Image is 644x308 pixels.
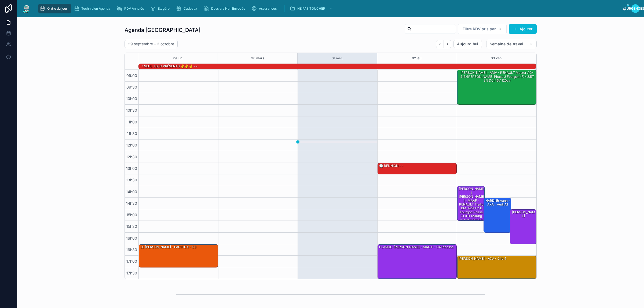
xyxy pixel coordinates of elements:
button: Bouton de sélection [458,24,507,34]
font: 1 SEUL TECH PRÉSENTS ✌️✌️☝️ - - [142,64,197,68]
font: 30 mars [251,56,264,60]
font: 16h30 [126,247,137,252]
div: [PERSON_NAME] - AXA - Clio 4 [457,256,536,279]
button: 29 lun. [173,53,183,64]
font: Semaine de travail [490,42,525,46]
font: [PERSON_NAME] [512,210,535,218]
font: 02 jeu. [412,56,422,60]
font: 17h30 [126,271,137,275]
button: 30 mars [251,53,264,64]
font: 15h30 [126,224,137,229]
font: 14h00 [126,189,137,194]
a: Technicien Agenda [72,4,114,13]
font: 10h00 [126,96,137,101]
button: 03 ven. [491,53,503,64]
font: [PERSON_NAME] - AMV - RENAULT Master AG-413-[PERSON_NAME] Phase 3 Fourgon (F) <3.5T 2.5 dCi 16V 1... [460,71,534,82]
a: Dossiers Non Envoyés [202,4,249,13]
font: 01 mer. [332,56,343,60]
font: 09:30 [126,85,137,89]
button: Suivant [444,40,451,48]
font: RDV Annulés [124,6,144,10]
font: Ordre du jour [47,6,67,10]
div: PLAQUE-[PERSON_NAME] - MACIF - C4 Picasso [378,244,457,279]
font: 12h00 [126,143,137,147]
font: Agenda [GEOGRAPHIC_DATA] [125,27,200,33]
button: Dos [436,40,444,48]
font: 29 septembre – 3 octobre [128,42,174,46]
font: 03 ven. [491,56,503,60]
button: Aujourd'hui [453,40,482,48]
font: 🕒 RÉUNION - - [379,164,403,168]
a: Cadeaux [174,4,201,13]
a: Étagère [149,4,173,13]
font: 29 lun. [173,56,183,60]
font: 12h30 [126,155,137,159]
font: 13h00 [126,166,137,171]
div: HARDI Erwann - AXA - Audi A1 [484,198,511,232]
font: 09:00 [126,73,137,78]
a: Assurances [250,4,280,13]
font: 15h00 [126,212,137,217]
div: 1 SEUL TECH PRÉSENTS ✌️✌️☝️ - - [141,64,198,69]
font: Dossiers Non Envoyés [211,6,245,10]
font: [PERSON_NAME] [PERSON_NAME] - MAAF - RENAULT Trafic BM-429-FY II Fourgon Phase 2 L1H1 1200kg 2.0 ... [459,187,484,226]
font: PLAQUE-[PERSON_NAME] - MACIF - C4 Picasso [379,245,453,249]
font: 11h00 [127,120,137,124]
font: 17h00 [126,259,137,263]
font: NE PAS TOUCHER [297,6,325,10]
font: 10h30 [126,108,137,112]
font: Filtre RDV pris par [463,27,496,31]
img: Logo de l'application [21,4,31,13]
font: LE [PERSON_NAME] - PACIFICA - C3 [140,245,196,249]
font: 13h30 [126,178,137,182]
font: Ajouter [519,27,532,31]
font: Aujourd'hui [457,42,478,46]
button: Ajouter [509,24,537,34]
font: Étagère [158,6,170,10]
font: Technicien Agenda [81,6,110,10]
div: [PERSON_NAME] - AMV - RENAULT Master AG-413-[PERSON_NAME] Phase 3 Fourgon (F) <3.5T 2.5 dCi 16V 1... [457,70,536,104]
a: Ordre du jour [38,4,71,13]
div: contenu déroulant [35,3,623,14]
font: 14h30 [126,201,137,206]
button: 01 mer. [332,53,343,64]
a: NE PAS TOUCHER [288,4,336,13]
font: 11h30 [127,131,137,136]
font: [PERSON_NAME] - AXA - Clio 4 [459,256,506,261]
button: Semaine de travail [486,40,537,48]
div: [PERSON_NAME] [510,210,536,244]
font: Assurances [259,6,277,10]
a: RDV Annulés [115,4,148,13]
font: Cadeaux [184,6,197,10]
font: HARDI Erwann - AXA - Audi A1 [485,199,510,206]
button: 02 jeu. [412,53,422,64]
div: [PERSON_NAME] [PERSON_NAME] - MAAF - RENAULT Trafic BM-429-FY II Fourgon Phase 2 L1H1 1200kg 2.0 ... [457,186,484,221]
div: 🕒 RÉUNION - - [378,163,457,174]
font: 16h00 [126,236,137,240]
div: LE [PERSON_NAME] - PACIFICA - C3 [139,244,218,267]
